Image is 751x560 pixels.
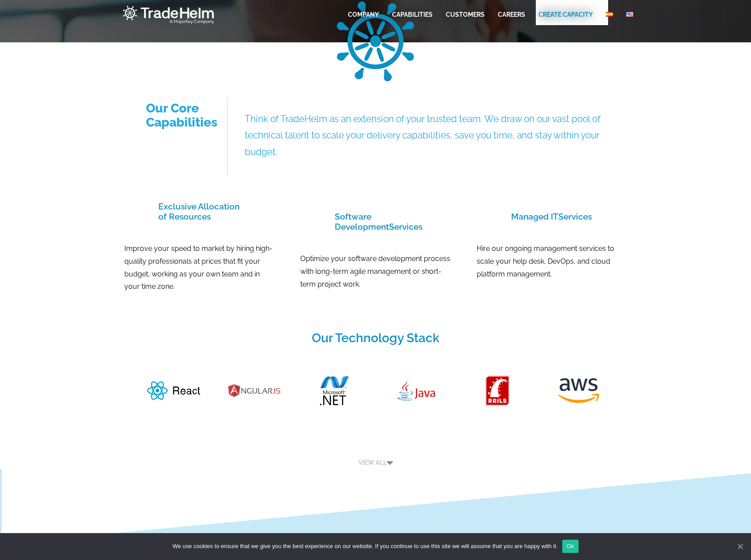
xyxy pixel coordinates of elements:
img: tech-stack [541,353,616,428]
a: CAREERS [498,10,525,19]
img: Spanish [606,12,613,17]
img: tech-stack [460,353,535,428]
a: COMPANY [348,10,379,19]
font: We use cookies to ensure that we give you the best experience on our website. If you continue to ... [172,543,557,549]
font: Our Technology Stack [312,331,439,345]
img: tech-stack [135,353,210,428]
font: Ok [567,543,574,549]
a: Create Capacity [538,10,593,19]
img: tech-stack [298,353,373,428]
img: tech-stack [217,353,291,428]
font: Optimize your software development process with long-term agile management or short-term project ... [300,254,450,288]
font: Customers [446,11,485,18]
a: Capabilities [392,10,433,19]
font: Managed IT [511,212,558,221]
font: Services [558,212,592,221]
img: tech-stack [379,353,454,428]
font: Think of TradeHelm as an extension of your trusted team. We draw on our vast pool of technical ta... [245,113,601,157]
font: Exclusive Allocation [158,202,239,211]
a: Customers [446,10,485,19]
font: Capabilities [392,11,433,18]
font: Create Capacity [538,11,593,18]
font: COMPANY [348,11,379,18]
font: Our Core Capabilities [146,101,217,130]
font: Software Development [335,212,389,231]
font: VIEW ALL [359,459,387,466]
font: Improve your speed to market by hiring high-quality professionals at prices that fit your budget,... [124,244,273,291]
font: of Resources [158,212,211,221]
font: Services [389,222,422,231]
font: Hire our ongoing management services to scale your help desk, DevOps, and cloud platform management. [477,244,614,278]
iframe: Chat Widget [707,518,751,560]
font: CAREERS [498,11,525,18]
img: English [626,12,633,17]
a: VIEW ALL [359,459,393,466]
a: Ok [562,540,579,553]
